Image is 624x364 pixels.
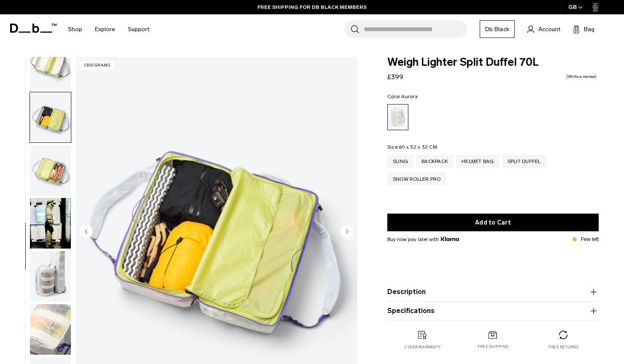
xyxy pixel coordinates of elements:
img: Weigh_Lighter_Split_Duffel_70L_5.png [30,39,71,90]
img: Weigh_Lighter_Split_Duffel_70L_7.png [30,145,71,195]
a: Account [527,24,560,34]
button: Next slide [340,225,353,239]
button: Weigh_Lighter_Split_Duffel_70L_9.png [30,251,71,302]
a: Sling [387,155,413,168]
a: Aurora [387,104,408,130]
legend: Color: [387,94,418,99]
a: FREE SHIPPING FOR DB BLACK MEMBERS [257,3,367,11]
p: Free returns [548,344,578,350]
a: Db Black [480,20,515,38]
img: Weigh Lighter Split Duffel 70L Aurora [30,198,71,249]
p: 2 year warranty [404,344,440,350]
a: Helmet Bag [456,155,500,168]
button: Specifications [387,306,599,316]
img: {"height" => 20, "alt" => "Klarna"} [441,237,459,241]
a: Split Duffel [502,155,546,168]
button: Weigh_Lighter_Split_Duffel_70L_7.png [30,145,71,196]
a: Shop [68,14,82,44]
button: Weigh_Lighter_Split_Duffel_70L_6.png [30,92,71,143]
p: 1300 grams [80,61,114,70]
span: Weigh Lighter Split Duffel 70L [387,57,599,68]
span: 60 x 32 x 32 CM [399,144,437,150]
button: Description [387,287,599,297]
span: Bag [584,25,594,34]
nav: Main Navigation [62,14,156,44]
button: Add to Cart [387,214,599,231]
button: Previous slide [80,225,93,239]
span: Aurora [401,94,418,99]
a: Backpack [416,155,454,168]
img: Weigh_Lighter_Split_Duffel_70L_10.png [30,304,71,355]
button: Bag [573,24,594,34]
span: Account [538,25,560,34]
span: Buy now pay later with [387,236,459,243]
p: Free shipping [478,344,508,350]
button: Weigh_Lighter_Split_Duffel_70L_5.png [30,39,71,90]
a: Support [128,14,149,44]
span: £399 [387,73,403,81]
button: Weigh_Lighter_Split_Duffel_70L_10.png [30,304,71,355]
a: Snow Roller Pro [387,172,446,186]
button: Weigh Lighter Split Duffel 70L Aurora [30,198,71,249]
p: Few left [581,236,599,243]
legend: Size: [387,145,437,150]
img: Weigh_Lighter_Split_Duffel_70L_6.png [30,92,71,143]
img: Weigh_Lighter_Split_Duffel_70L_9.png [30,251,71,302]
a: Explore [95,14,115,44]
a: Write a review [566,75,597,79]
